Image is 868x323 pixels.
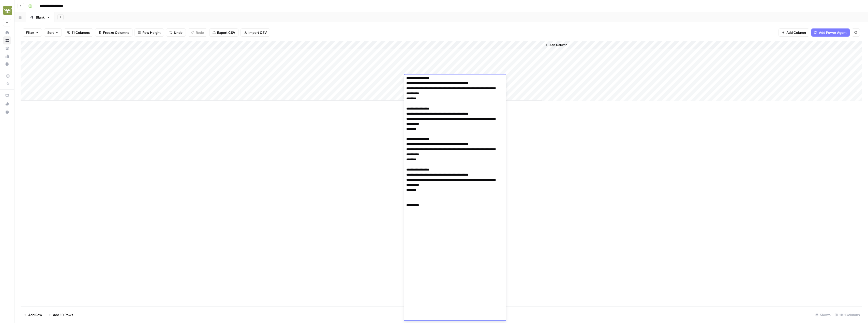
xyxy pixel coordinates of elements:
div: 11/11 Columns [833,311,862,319]
span: Row Height [142,30,161,35]
button: 11 Columns [64,28,93,37]
a: Browse [3,36,11,44]
button: Workspace: Evergreen Media [3,4,11,17]
a: AirOps Academy [3,92,11,100]
button: Sort [44,28,62,37]
img: Evergreen Media Logo [3,6,12,15]
button: Add Row [21,311,45,319]
a: Usage [3,52,11,60]
span: Add 10 Rows [53,312,73,317]
button: Redo [188,28,207,37]
button: Import CSV [241,28,270,37]
span: Add Power Agent [819,30,847,35]
span: Add Row [28,312,42,317]
button: Add Column [543,42,569,48]
button: What's new? [3,100,11,108]
div: Blank [36,15,44,20]
div: What's new? [3,100,11,108]
button: Freeze Columns [95,28,132,37]
span: Undo [174,30,183,35]
a: Home [3,28,11,37]
a: Your Data [3,44,11,52]
a: Settings [3,60,11,68]
span: Freeze Columns [103,30,129,35]
span: Redo [196,30,204,35]
button: Add 10 Rows [45,311,76,319]
button: Row Height [134,28,164,37]
button: Undo [166,28,186,37]
button: Add Column [779,28,809,37]
span: Add Column [786,30,806,35]
span: Export CSV [217,30,235,35]
button: Help + Support [3,108,11,116]
span: Import CSV [248,30,267,35]
span: Filter [26,30,34,35]
button: Export CSV [209,28,238,37]
button: Filter [23,28,42,37]
button: Add Power Agent [811,28,850,37]
span: Sort [47,30,54,35]
span: Add Column [549,43,567,47]
a: Blank [26,12,54,22]
div: 5 Rows [813,311,833,319]
span: 11 Columns [72,30,90,35]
